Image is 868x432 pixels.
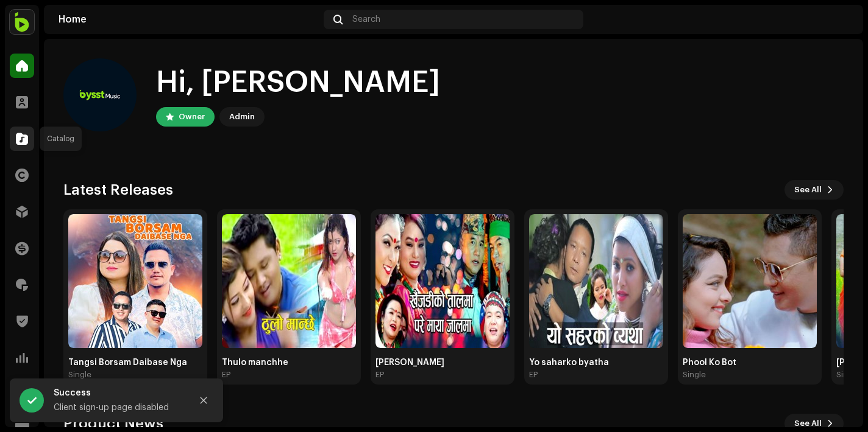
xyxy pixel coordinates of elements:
img: 403bd4f3-8b4e-4616-aa51-e1594ac48608 [683,214,817,348]
div: Single [68,370,91,380]
div: Thulo manchhe [222,358,356,368]
div: Single [683,370,706,380]
div: EP [529,370,538,380]
div: Phool Ko Bot [683,358,817,368]
div: EP [222,370,230,380]
h3: Latest Releases [63,180,173,200]
div: [PERSON_NAME] [375,358,510,368]
div: Home [59,15,319,24]
img: 45043bba-11da-41e0-9d8e-d1e168f9a550 [222,214,356,348]
img: 41d5385e-640e-4441-a92a-2377e577a0fd [375,214,510,348]
img: 957c04f4-ba43-4d1e-8c1e-ef1970b466d2 [829,10,848,29]
img: 2de91c9b-0843-4c0a-97c7-5bc975f68b0a [529,214,663,348]
div: Tangsi Borsam Daibase Nga [68,358,202,368]
img: 957c04f4-ba43-4d1e-8c1e-ef1970b466d2 [63,58,137,131]
div: Success [54,386,182,400]
div: Hi, [PERSON_NAME] [156,63,440,102]
div: Client sign-up page disabled [54,400,182,415]
div: Yo saharko byatha [529,358,663,368]
div: Owner [179,110,205,124]
div: EP [375,370,384,380]
button: See All [784,180,844,200]
div: Single [836,370,859,380]
img: 3d28f83e-8794-48f1-9248-f32ca20102d0 [68,214,202,348]
img: 1101a203-098c-4476-bbd3-7ad6d5604465 [10,10,34,34]
span: Search [352,15,380,24]
button: Close [191,388,216,413]
div: Admin [229,110,255,124]
span: See All [794,178,822,202]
